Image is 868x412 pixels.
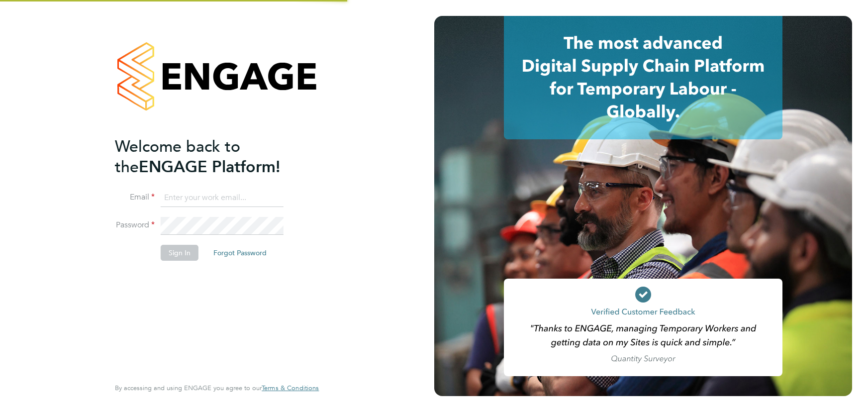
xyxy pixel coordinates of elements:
[262,384,319,392] span: Terms & Conditions
[262,384,319,392] a: Terms & Conditions
[115,384,319,392] span: By accessing and using ENGAGE you agree to our
[115,137,240,177] span: Welcome back to the
[205,245,275,261] button: Forgot Password
[115,192,155,203] label: Email
[161,245,198,261] button: Sign In
[115,220,155,230] label: Password
[115,136,309,177] h2: ENGAGE Platform!
[161,189,284,207] input: Enter your work email...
